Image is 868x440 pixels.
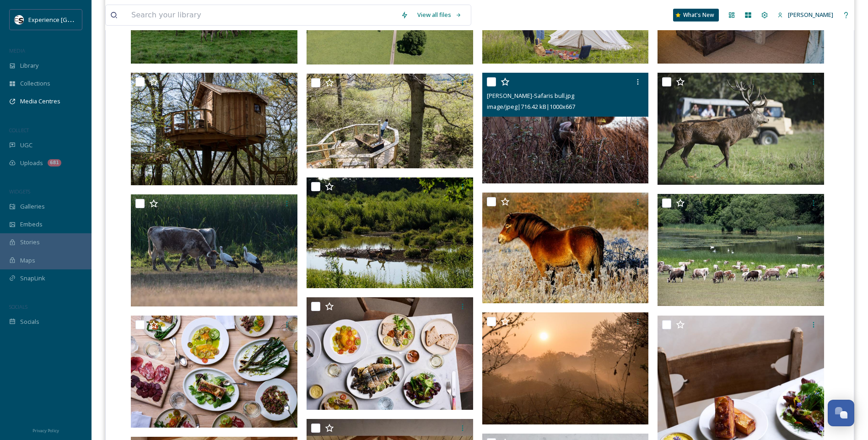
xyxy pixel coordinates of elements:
img: Knepp_08.08.23_D.Charbit_0070.jpg [131,316,299,428]
span: WIDGETS [9,188,30,195]
img: DSC_5058 knepp deer safari .jpg [658,73,826,185]
span: Experience [GEOGRAPHIC_DATA] [28,15,119,24]
span: Collections [20,79,50,88]
span: MEDIA [9,47,25,54]
input: Search your library [127,5,396,25]
span: Uploads [20,159,43,167]
img: knepp dusk landscape.jpg [482,312,651,424]
span: Media Centres [20,97,60,106]
span: COLLECT [9,127,29,134]
img: animals knepp 1st choice.jpg [658,194,826,306]
span: Library [20,61,38,70]
span: Stories [20,238,40,247]
a: Privacy Policy [32,424,59,435]
span: SOCIALS [9,303,27,310]
img: Knepp-Safaris bull.jpg [482,73,649,184]
button: Open Chat [828,400,854,426]
span: Maps [20,256,35,265]
a: View all files [413,6,466,24]
img: knepp-safaris-blog-1024x683.jpg [307,177,473,289]
span: Socials [20,317,39,326]
img: knepp exmoors 2nd choice.jpg [482,193,649,303]
img: knepp treehouse.jpg [307,74,475,168]
span: [PERSON_NAME] [788,11,833,19]
span: Galleries [20,202,45,211]
img: knepp safaris-owl-treehouse.png [131,73,299,185]
img: WSCC%20ES%20Socials%20Icon%20-%20Secondary%20-%20Black.jpg [15,15,24,24]
span: image/jpeg | 716.42 kB | 1000 x 667 [487,102,575,111]
span: [PERSON_NAME]-Safaris bull.jpg [487,91,574,100]
a: [PERSON_NAME] [773,6,838,24]
span: Embeds [20,220,43,229]
span: UGC [20,141,32,150]
a: What's New [673,9,719,21]
span: SnapLink [20,274,45,283]
img: stork longhorns knepp.jpg [131,194,299,306]
span: Privacy Policy [32,428,59,434]
div: 681 [48,159,61,166]
img: Knepp_08.08.23_D.Charbit_0474.jpg [307,297,475,410]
